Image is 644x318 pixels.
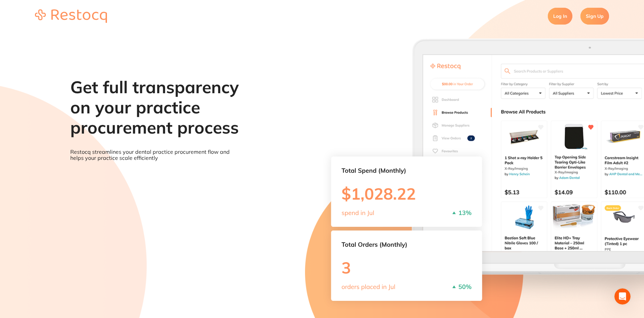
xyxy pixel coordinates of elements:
img: restocq_logo.svg [35,9,107,23]
iframe: Intercom live chat [614,288,631,305]
p: Restocq streamlines your dental practice procurement flow and helps your practice scale efficiently [70,149,240,161]
a: Log In [548,8,572,25]
a: Sign Up [580,8,609,25]
h1: Get full transparency on your practice procurement process [70,77,240,138]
